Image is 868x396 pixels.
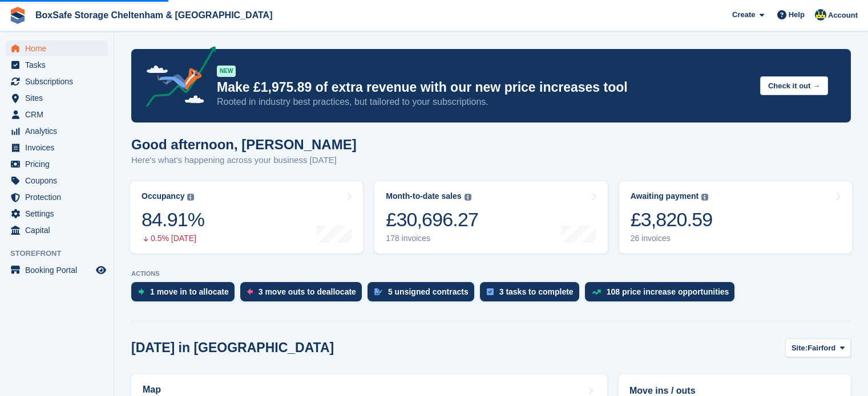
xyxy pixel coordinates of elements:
span: Home [25,40,94,56]
span: Analytics [25,123,94,139]
a: 108 price increase opportunities [585,282,741,307]
div: Month-to-date sales [386,191,461,201]
h2: Map [143,385,161,395]
div: 0.5% [DATE] [142,234,204,243]
span: Invoices [25,140,94,156]
p: Here's what's happening across your business [DATE] [131,154,357,167]
span: Sites [25,90,94,106]
img: Kim Virabi [815,9,826,21]
img: task-75834270c22a3079a89374b754ae025e5fb1db73e45f91037f5363f120a921f8.svg [487,288,494,295]
span: CRM [25,107,94,123]
div: Occupancy [142,191,184,201]
div: 108 price increase opportunities [607,287,729,296]
a: menu [6,90,108,106]
div: 178 invoices [386,234,478,243]
div: 3 tasks to complete [499,287,574,296]
a: menu [6,140,108,156]
span: Fairford [808,342,835,354]
a: Month-to-date sales £30,696.27 178 invoices [374,181,607,254]
button: Site: Fairford [785,338,851,357]
a: menu [6,156,108,172]
span: Tasks [25,57,94,73]
div: 84.91% [142,208,204,231]
p: Make £1,975.89 of extra revenue with our new price increases tool [217,79,751,96]
a: menu [6,57,108,73]
a: menu [6,123,108,139]
span: Capital [25,222,94,238]
img: price_increase_opportunities-93ffe204e8149a01c8c9dc8f82e8f89637d9d84a8eef4429ea346261dce0b2c0.svg [592,289,601,295]
div: 1 move in to allocate [150,287,229,296]
img: move_ins_to_allocate_icon-fdf77a2bb77ea45bf5b3d319d69a93e2d87916cf1d5bf7949dd705db3b84f3ca.svg [138,288,144,295]
h1: Good afternoon, [PERSON_NAME] [131,137,357,152]
div: 5 unsigned contracts [388,287,469,296]
a: 1 move in to allocate [131,282,240,307]
a: 3 move outs to deallocate [240,282,368,307]
span: Booking Portal [25,262,94,278]
a: BoxSafe Storage Cheltenham & [GEOGRAPHIC_DATA] [31,6,277,25]
a: menu [6,189,108,205]
p: ACTIONS [131,270,851,277]
div: NEW [217,66,236,77]
h2: [DATE] in [GEOGRAPHIC_DATA] [131,340,334,356]
img: icon-info-grey-7440780725fd019a000dd9b08b2336e03edf1995a4989e88bcd33f0948082b44.svg [701,194,708,201]
a: Awaiting payment £3,820.59 26 invoices [619,181,852,254]
div: £30,696.27 [386,208,478,231]
a: menu [6,173,108,189]
div: Awaiting payment [631,191,699,201]
a: menu [6,107,108,123]
img: move_outs_to_deallocate_icon-f764333ba52eb49d3ac5e1228854f67142a1ed5810a6f6cc68b1a99e826820c5.svg [247,288,253,295]
a: 5 unsigned contracts [368,282,480,307]
span: Settings [25,206,94,222]
img: contract_signature_icon-13c848040528278c33f63329250d36e43548de30e8caae1d1a13099fd9432cc5.svg [374,288,382,295]
span: Create [732,9,755,21]
div: £3,820.59 [631,208,713,231]
a: menu [6,74,108,89]
a: menu [6,262,108,278]
p: Rooted in industry best practices, but tailored to your subscriptions. [217,96,751,108]
a: menu [6,206,108,222]
div: 26 invoices [631,234,713,243]
div: 3 move outs to deallocate [259,287,356,296]
a: menu [6,40,108,56]
a: menu [6,222,108,238]
img: stora-icon-8386f47178a22dfd0bd8f6a31ec36ba5ce8667c1dd55bd0f319d3a0aa187defe.svg [9,7,26,24]
span: Site: [792,342,808,354]
span: Coupons [25,173,94,189]
span: Account [828,10,858,21]
a: Preview store [94,263,108,277]
img: icon-info-grey-7440780725fd019a000dd9b08b2336e03edf1995a4989e88bcd33f0948082b44.svg [187,194,194,201]
span: Pricing [25,156,94,172]
a: Occupancy 84.91% 0.5% [DATE] [130,181,363,254]
img: price-adjustments-announcement-icon-8257ccfd72463d97f412b2fc003d46551f7dbcb40ab6d574587a9cd5c0d94... [136,46,216,111]
a: 3 tasks to complete [480,282,585,307]
img: icon-info-grey-7440780725fd019a000dd9b08b2336e03edf1995a4989e88bcd33f0948082b44.svg [465,194,471,201]
span: Subscriptions [25,74,94,89]
span: Help [789,9,805,21]
span: Protection [25,189,94,205]
span: Storefront [10,248,114,259]
button: Check it out → [760,76,828,95]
